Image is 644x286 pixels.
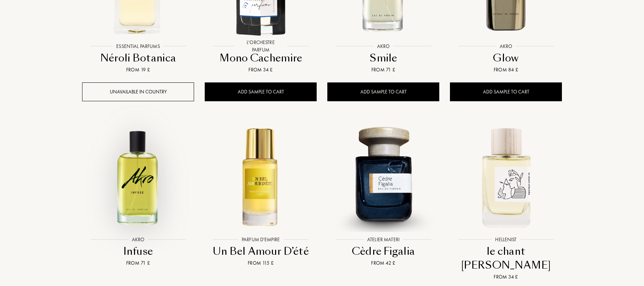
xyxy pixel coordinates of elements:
[82,82,194,101] div: Unavailable in country
[208,259,314,267] div: From 115 £
[205,82,317,101] div: Add sample to cart
[205,122,316,232] img: Un Bel Amour D’été Parfum d'Empire
[85,66,191,74] div: From 19 £
[453,244,559,272] div: le chant [PERSON_NAME]
[327,82,439,101] div: Add sample to cart
[453,66,559,74] div: From 84 £
[451,122,561,232] img: le chant d'Achille Hellenist
[453,273,559,281] div: From 34 £
[85,259,191,267] div: From 71 £
[330,66,436,74] div: From 71 £
[450,82,562,101] div: Add sample to cart
[83,122,193,232] img: Infuse Akro
[330,259,436,267] div: From 42 £
[327,114,439,276] a: Cèdre Figalia Atelier MateriAtelier MateriCèdre FigaliaFrom 42 £
[208,66,314,74] div: From 34 £
[82,114,194,276] a: Infuse AkroAkroInfuseFrom 71 £
[205,114,317,276] a: Un Bel Amour D’été Parfum d'EmpireParfum d'EmpireUn Bel Amour D’étéFrom 115 £
[328,122,439,232] img: Cèdre Figalia Atelier Materi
